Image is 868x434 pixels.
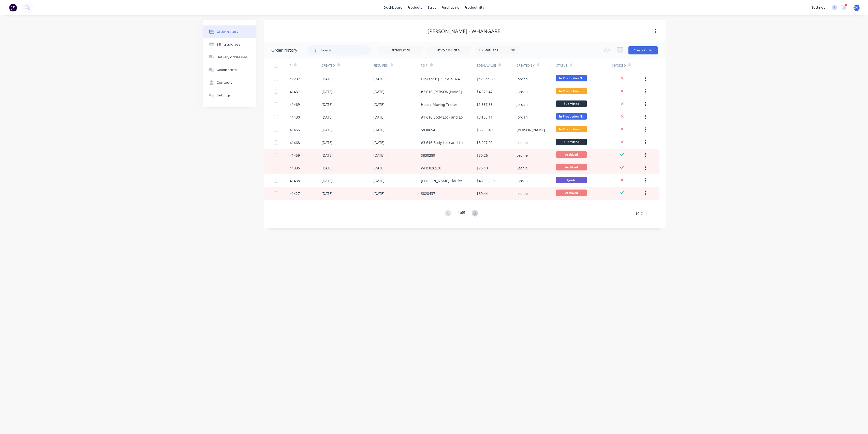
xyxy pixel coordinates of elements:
[556,100,587,107] span: Submitted
[290,178,300,183] div: 41438
[373,102,385,107] div: [DATE]
[517,140,528,145] div: Leonie
[290,89,300,94] div: 41431
[556,151,587,158] span: Archived
[421,63,428,68] div: PO #
[477,127,493,133] div: $6,205.40
[477,140,493,145] div: $3,227.02
[517,76,528,82] div: Jordan
[612,63,626,68] div: Invoiced
[203,51,256,64] button: Delivery addresses
[203,64,256,76] button: Collaborate
[321,153,333,158] div: [DATE]
[556,164,587,170] span: Archived
[556,126,587,132] span: In Production R...
[556,177,587,183] span: Quote
[290,63,292,68] div: #
[517,165,528,171] div: Leonie
[373,165,385,171] div: [DATE]
[321,114,333,120] div: [DATE]
[517,153,528,158] div: Leonie
[477,59,516,73] div: Total Value
[290,140,300,145] div: 41468
[321,89,333,94] div: [DATE]
[373,140,385,145] div: [DATE]
[290,191,300,196] div: 41427
[612,59,644,73] div: Invoiced
[428,28,502,34] div: [PERSON_NAME] - Whangarei
[321,102,333,107] div: [DATE]
[217,30,238,34] div: Order history
[628,46,658,54] button: Create Order
[477,191,488,196] div: $69.44
[556,63,567,68] div: Status
[217,80,232,85] div: Contacts
[421,76,466,82] div: FUSO 510 [PERSON_NAME] PO 825751
[217,42,240,47] div: Billing address
[421,127,435,133] div: S830694
[271,47,297,53] div: Order history
[290,114,300,120] div: 41430
[290,102,300,107] div: 41469
[373,76,385,82] div: [DATE]
[517,63,535,68] div: Created By
[290,59,321,73] div: #
[379,47,422,54] input: Order Date
[517,178,528,183] div: Jordan
[439,4,462,11] div: purchasing
[373,89,385,94] div: [DATE]
[477,165,488,171] div: $76.10
[421,153,435,158] div: S830289
[635,211,639,216] span: 10
[421,59,477,73] div: PO #
[421,114,466,120] div: #1 616 Body Lock and Load Anchorage
[290,76,300,82] div: 41237
[556,75,587,81] span: In Production N...
[517,102,528,107] div: Jordan
[421,140,466,145] div: #3 616 Body Lock and Load Anchorage - September
[290,153,300,158] div: 41459
[556,59,612,73] div: Status
[373,59,421,73] div: Required
[290,165,300,171] div: 41396
[556,88,587,94] span: In Production R...
[321,63,335,68] div: Created
[203,76,256,89] button: Contacts
[517,127,545,133] div: [PERSON_NAME]
[321,76,333,82] div: [DATE]
[203,25,256,38] button: Order history
[477,153,488,158] div: $30.26
[373,153,385,158] div: [DATE]
[809,4,828,11] div: settings
[517,191,528,196] div: Leonie
[321,45,371,55] input: Search...
[517,114,528,120] div: Jordan
[373,127,385,133] div: [DATE]
[290,127,300,133] div: 41466
[477,89,493,94] div: $4,279.47
[321,127,333,133] div: [DATE]
[405,4,425,11] div: products
[421,178,466,183] div: [PERSON_NAME] Flatdeck with Toolbox
[421,102,457,107] div: House Moving Trailer
[458,210,465,217] div: 1 of 5
[421,89,466,94] div: #2 616 [PERSON_NAME] with Body Lock and Load Anchorage
[217,68,237,72] div: Collaborate
[477,178,495,183] div: $43,596.50
[373,191,385,196] div: [DATE]
[321,191,333,196] div: [DATE]
[477,102,493,107] div: $1,537.58
[321,178,333,183] div: [DATE]
[373,178,385,183] div: [DATE]
[381,4,405,11] a: dashboard
[321,140,333,145] div: [DATE]
[556,113,587,120] span: In Production N...
[556,190,587,196] span: Archived
[321,165,333,171] div: [DATE]
[217,93,231,98] div: Settings
[203,38,256,51] button: Billing address
[373,114,385,120] div: [DATE]
[427,47,470,54] input: Invoice Date
[477,76,495,82] div: $47,944.69
[321,59,373,73] div: Created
